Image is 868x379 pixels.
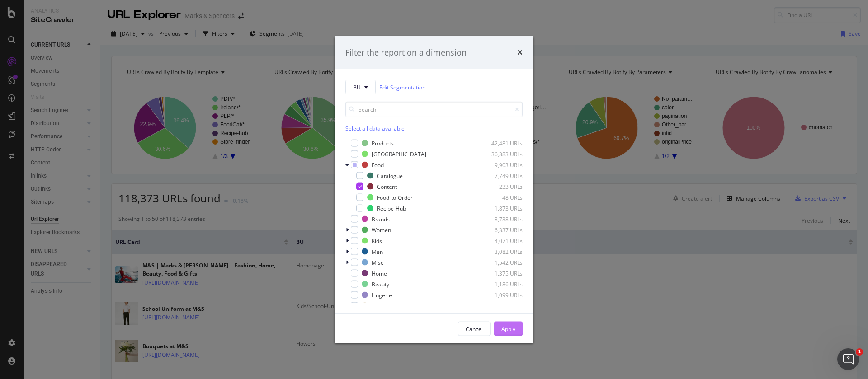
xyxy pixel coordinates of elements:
[372,237,382,244] div: Kids
[372,302,389,309] div: Stories
[372,161,384,168] div: Food
[478,172,523,179] div: 7,749 URLs
[837,348,859,370] iframe: Intercom live chat
[478,237,523,244] div: 4,071 URLs
[494,322,523,336] button: Apply
[458,322,491,336] button: Cancel
[345,102,523,117] input: Search
[478,302,523,309] div: 587 URLs
[478,291,523,299] div: 1,099 URLs
[372,258,383,266] div: Misc
[478,139,523,147] div: 42,481 URLs
[517,47,523,58] div: times
[478,226,523,234] div: 6,337 URLs
[372,139,394,147] div: Products
[345,47,467,58] div: Filter the report on a dimension
[856,348,863,356] span: 1
[372,291,392,299] div: Lingerie
[372,280,389,288] div: Beauty
[478,182,523,190] div: 233 URLs
[335,36,533,343] div: modal
[478,150,523,158] div: 36,383 URLs
[379,82,425,92] a: Edit Segmentation
[372,150,426,158] div: [GEOGRAPHIC_DATA]
[345,80,376,94] button: BU
[377,182,397,190] div: Content
[377,193,413,201] div: Food-to-Order
[478,161,523,168] div: 9,903 URLs
[478,204,523,212] div: 1,873 URLs
[353,83,361,91] span: BU
[466,325,483,332] div: Cancel
[377,172,403,179] div: Catalogue
[372,215,390,223] div: Brands
[478,248,523,255] div: 3,082 URLs
[478,258,523,266] div: 1,542 URLs
[372,248,383,255] div: Men
[372,269,387,277] div: Home
[478,215,523,223] div: 8,738 URLs
[501,325,515,332] div: Apply
[478,269,523,277] div: 1,375 URLs
[372,226,391,234] div: Women
[478,280,523,288] div: 1,186 URLs
[345,125,523,132] div: Select all data available
[478,193,523,201] div: 48 URLs
[377,204,406,212] div: Recipe-Hub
